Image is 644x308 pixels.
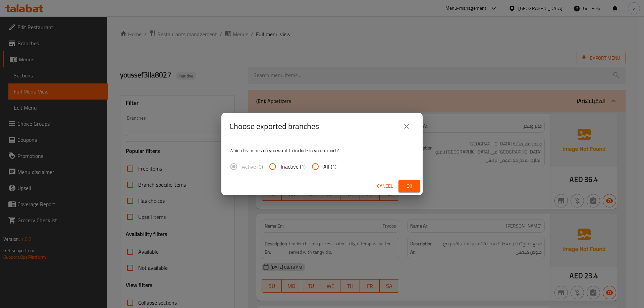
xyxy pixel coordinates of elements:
[242,163,263,171] span: Active (0)
[398,180,420,192] button: Ok
[377,182,393,190] span: Cancel
[404,182,415,190] span: Ok
[281,163,306,171] span: Inactive (1)
[229,147,415,154] p: Which branches do you want to include in your export?
[229,121,319,132] h2: Choose exported branches
[323,163,336,171] span: All (1)
[374,180,396,192] button: Cancel
[398,118,415,134] button: close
